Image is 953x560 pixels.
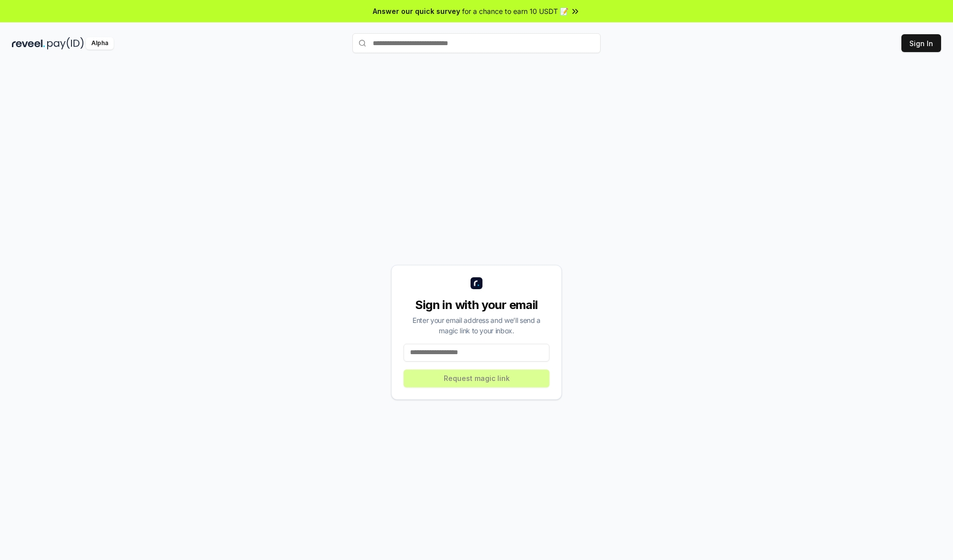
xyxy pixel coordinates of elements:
span: for a chance to earn 10 USDT 📝 [462,6,568,16]
img: pay_id [47,37,84,50]
div: Sign in with your email [404,297,549,313]
div: Alpha [86,37,114,50]
button: Sign In [901,34,941,52]
div: Enter your email address and we’ll send a magic link to your inbox. [404,315,549,336]
img: reveel_dark [12,37,45,50]
img: logo_small [471,277,482,289]
span: Answer our quick survey [373,6,460,16]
